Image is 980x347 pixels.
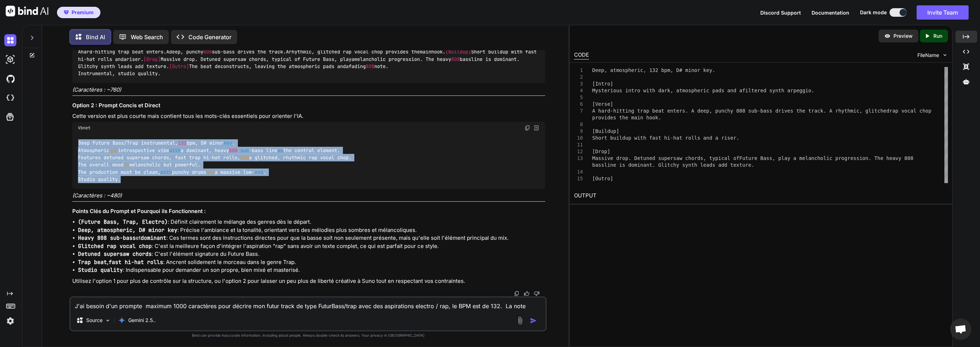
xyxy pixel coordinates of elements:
code: (Future Bass, Trap, Electro) [78,218,168,226]
li: : Indispensable pour demander un son propre, bien mixé et masterisé. [78,266,545,274]
span: and [109,147,118,154]
code: Trap beat [78,259,107,266]
div: 11 [574,141,583,148]
img: attachment [516,316,524,325]
code: fast hi-hat rolls [109,259,163,266]
span: Massive drop. Detuned supersaw chords, typical of [592,155,739,161]
span: a [124,56,126,62]
span: and [240,154,249,161]
span: a [351,56,354,62]
span: Discord Support [760,10,801,16]
div: 10 [574,135,583,141]
img: chevron down [942,52,948,58]
span: end [255,169,263,175]
span: sub [240,147,249,154]
span: is [124,162,129,168]
p: Code Generator [188,33,231,41]
span: key [224,140,232,146]
h2: OUTPUT [570,187,952,204]
span: Dark mode [860,9,887,16]
img: like [524,291,530,296]
img: Open in Browser [533,125,539,131]
span: 808 [229,147,238,154]
div: 2 [574,74,583,81]
span: [Verse] [592,101,613,107]
img: copy [514,291,520,296]
span: A hard-hitting trap beat enters. A deep, punchy 80 [592,108,742,114]
span: as [277,147,283,154]
div: 1 [574,67,583,74]
span: a [346,63,349,69]
button: premiumPremium [57,7,100,18]
div: Ouvrir le chat [950,318,971,340]
span: eavy 808 [889,155,913,161]
span: FileName [917,52,939,59]
span: [Outro] [592,176,613,181]
span: The beat deconstructs, leaving the atmospheric pad [592,182,742,188]
img: githubDark [4,73,16,85]
span: 8 sub-bass drives the track. A rhythmic, glitched [742,108,889,114]
div: 13 [574,155,583,162]
span: Documentation [812,10,849,16]
li: : C'est l'élément signature du Future Bass. [78,250,545,258]
p: Bind can provide inaccurate information, including about people. Always double-check its answers.... [69,333,547,338]
span: [Drop] [592,149,610,154]
span: Mysterious intro with dark, atmospheric pads and a [592,88,742,93]
span: provides the main hook. [592,115,661,120]
span: 808 [366,63,374,69]
img: Bind AI [6,6,48,16]
span: filtered synth arpeggio. [742,88,814,93]
img: settings [4,315,16,327]
img: Gemini 2.5 Pro [118,317,125,324]
img: premium [64,10,69,15]
div: 5 [574,94,583,101]
code: Deep, atmospheric, D# minor key [78,227,177,234]
p: Source [86,317,103,324]
span: with [169,147,181,154]
em: (Caractères : ~760) [72,86,121,93]
code: Detuned supersaw chords [78,250,152,258]
img: copy [525,125,530,131]
img: dislike [534,291,539,296]
h3: Points Clés du Prompt et Pourquoi ils Fonctionnent : [72,207,545,216]
p: Preview [893,32,913,40]
code: Deep Future Bass/Trap instrumental, bpm, D# minor . Atmospheric introspective vibe a dominant, he... [78,139,351,183]
div: 6 [574,101,583,108]
div: 3 [574,81,583,87]
span: [Buildup] [445,49,471,55]
code: Heavy 808 sub-bass [78,234,136,242]
div: 7 [574,108,583,114]
div: 4 [574,87,583,94]
li: et : Ces termes sont des instructions directes pour que la basse soit non seulement présente, mai... [78,234,545,242]
div: 14 [574,169,583,175]
li: : C'est la meilleure façon d'intégrer l'aspiration "rap" sans avoir un texte complet, ce qui est ... [78,242,545,250]
p: Utilisez l'option 1 pour plus de contrôle sur la structure, ou l'option 2 pour laisser un peu plu... [72,277,545,285]
span: 808 [451,56,460,62]
span: main [420,49,431,55]
div: 9 [574,128,583,135]
p: Bind AI [86,33,105,41]
code: Glitched rap vocal chop [78,243,152,250]
div: 16 [574,182,583,189]
p: Gemini 2.5.. [128,317,156,324]
code: dominant [141,234,166,242]
div: 15 [574,175,583,182]
img: cloudideIcon [4,92,16,104]
span: Future Bass, play a melancholic progression. The h [739,155,889,161]
span: [Buildup] [592,128,619,134]
span: [Intro] [592,81,613,87]
span: rap vocal chop [889,108,931,114]
img: darkAi-studio [4,53,16,66]
span: 808 [203,49,212,55]
code: Studio quality [78,266,123,274]
span: [Drop] [144,56,161,62]
div: CODE [574,51,589,59]
span: Short buildup with fast hi-hat rolls and a riser. [592,135,739,141]
button: Discord Support [760,9,801,16]
li: : Précise l'ambiance et la tonalité, orientant vers des mélodies plus sombres et mélancoliques. [78,226,545,234]
span: Deep, atmospheric, 132 bpm, D# minor key. [592,67,715,73]
span: [Outro] [169,63,189,69]
span: 132 [178,140,187,146]
span: Vbnet [78,125,90,131]
li: : Ancrent solidement le morceau dans le genre Trap. [78,258,545,266]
